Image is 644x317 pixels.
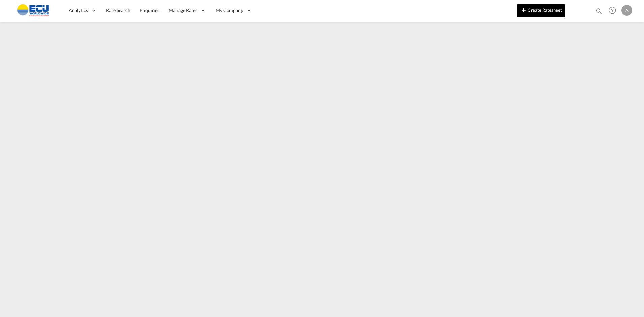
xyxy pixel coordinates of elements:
md-icon: icon-plus 400-fg [520,6,528,14]
span: Manage Rates [169,7,197,14]
span: My Company [216,7,243,14]
img: 6cccb1402a9411edb762cf9624ab9cda.png [10,3,56,18]
div: Help [607,5,621,17]
div: icon-magnify [595,7,603,17]
span: Analytics [69,7,88,14]
div: A [621,5,632,16]
span: Rate Search [106,7,130,13]
span: Help [607,5,618,16]
span: Enquiries [140,7,159,13]
button: icon-plus 400-fgCreate Ratesheet [517,4,565,17]
md-icon: icon-magnify [595,7,603,15]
